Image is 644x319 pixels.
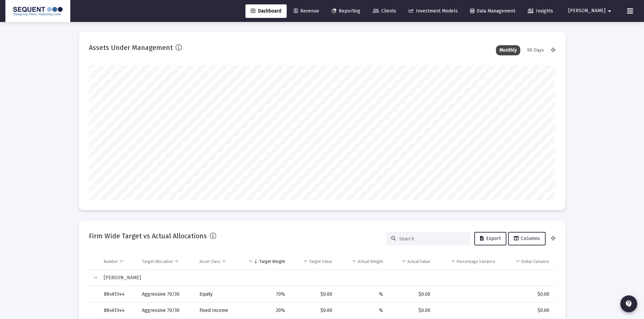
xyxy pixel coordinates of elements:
div: Asset Class [199,259,220,264]
div: Target Weight [259,259,285,264]
span: Show filter options for column 'Percentage Variance' [451,259,456,264]
div: % [342,291,383,298]
span: Reporting [332,8,360,14]
td: Collapse [89,270,99,286]
td: Aggressive 70/30 [137,286,195,302]
div: Actual Weight [358,259,383,264]
div: Actual Value [407,259,430,264]
td: Column Actual Value [388,254,435,270]
input: Search [399,236,466,242]
div: Target Value [309,259,332,264]
div: % [342,307,383,314]
span: Show filter options for column 'Target Value' [303,259,308,264]
td: Aggressive 70/30 [137,302,195,319]
div: Monthly [496,45,520,55]
span: Show filter options for column 'Actual Weight' [352,259,357,264]
button: Export [474,232,506,245]
div: 20% [244,307,285,314]
span: Columns [514,236,540,241]
mat-icon: contact_support [625,300,633,308]
td: 88461344 [99,286,137,302]
h2: Firm Wide Target vs Actual Allocations [89,231,207,241]
a: Investment Models [403,4,463,18]
a: Dashboard [245,4,287,18]
span: Export [480,236,501,241]
button: [PERSON_NAME] [560,4,622,18]
div: Percentage Variance [457,259,495,264]
span: Show filter options for column 'Actual Value' [401,259,406,264]
h2: Assets Under Management [89,42,173,53]
a: Insights [522,4,558,18]
div: $0.00 [392,291,431,298]
div: Target Allocation [142,259,173,264]
a: Revenue [288,4,325,18]
div: $0.00 [294,291,332,298]
div: $0.00 [505,307,549,314]
td: Column Target Allocation [137,254,195,270]
span: [PERSON_NAME] [568,8,605,14]
span: Show filter options for column 'Asset Class' [221,259,226,264]
button: Columns [508,232,546,245]
mat-icon: arrow_drop_down [605,4,614,18]
td: Column Actual Weight [337,254,388,270]
td: Fixed Income [195,302,239,319]
span: Insights [528,8,553,14]
a: Clients [367,4,402,18]
td: Column Target Value [290,254,337,270]
div: Number [104,259,118,264]
td: Column Percentage Variance [435,254,500,270]
span: Investment Models [409,8,458,14]
span: Show filter options for column 'Target Weight' [248,259,253,264]
a: Data Management [465,4,521,18]
td: Column Target Weight [239,254,290,270]
span: Clients [373,8,396,14]
div: [PERSON_NAME] [104,274,549,281]
div: 90 Days [524,45,547,55]
td: 88461344 [99,302,137,319]
img: Dashboard [10,4,65,18]
a: Reporting [326,4,366,18]
span: Dashboard [251,8,281,14]
div: 70% [244,291,285,298]
span: Revenue [294,8,319,14]
td: Equity [195,286,239,302]
span: Show filter options for column 'Number' [119,259,124,264]
span: Show filter options for column 'Target Allocation' [174,259,179,264]
div: $0.00 [505,291,549,298]
td: Column Number [99,254,137,270]
span: Show filter options for column 'Dollar Variance' [515,259,520,264]
span: Data Management [470,8,515,14]
div: $0.00 [392,307,431,314]
div: $0.00 [294,307,332,314]
td: Column Asset Class [195,254,239,270]
td: Column Dollar Variance [500,254,555,270]
div: Dollar Variance [521,259,549,264]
